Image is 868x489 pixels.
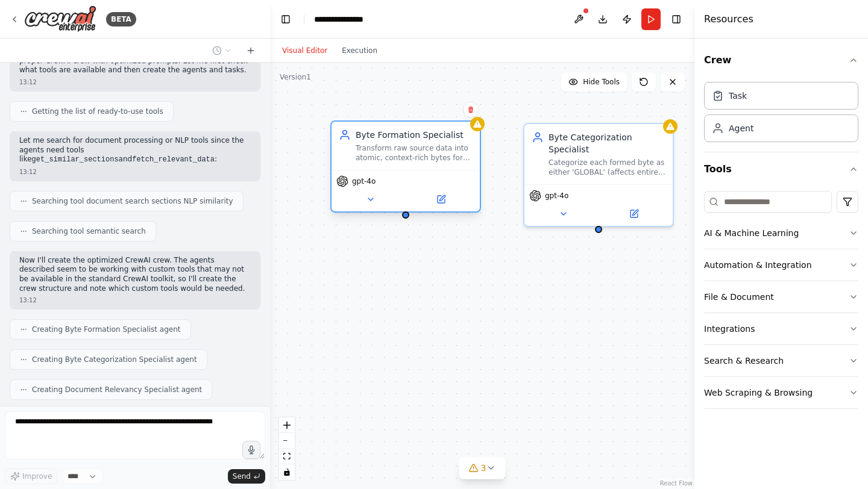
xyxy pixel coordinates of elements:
div: 13:12 [19,167,251,176]
span: Improve [22,472,52,481]
button: Send [228,469,265,484]
button: Automation & Integration [704,249,858,281]
div: Transform raw source data into atomic, context-rich bytes for document updates. Each byte must co... [356,143,473,163]
div: Version 1 [280,72,311,82]
span: gpt-4o [352,176,376,186]
div: 13:12 [19,296,251,305]
div: React Flow controls [279,417,295,480]
span: gpt-4o [545,191,568,201]
div: Agent [729,122,753,134]
p: Now I'll create the optimized CrewAI crew. The agents described seem to be working with custom to... [19,256,251,293]
button: 3 [459,457,506,479]
button: Tools [704,152,858,186]
span: Hide Tools [583,77,620,87]
button: Hide Tools [561,72,627,92]
span: 3 [481,462,486,474]
button: AI & Machine Learning [704,217,858,249]
span: Send [233,472,251,481]
div: Crew [704,77,858,152]
button: Crew [704,43,858,77]
div: Byte Categorization SpecialistCategorize each formed byte as either 'GLOBAL' (affects entire docu... [523,123,674,227]
button: Open in side panel [600,207,668,221]
span: Creating Byte Categorization Specialist agent [32,355,197,364]
a: React Flow attribution [660,480,693,487]
span: Getting the list of ready-to-use tools [32,107,163,116]
button: Search & Research [704,345,858,376]
h4: Resources [704,12,753,26]
div: Tools [704,186,858,419]
img: Logo [24,5,96,33]
nav: breadcrumb [314,13,376,25]
span: Creating Byte Formation Specialist agent [32,325,181,334]
div: Byte Categorization Specialist [549,131,665,155]
div: Categorize each formed byte as either 'GLOBAL' (affects entire document/multiple sections) or 'LO... [549,158,665,177]
span: Searching tool semantic search [32,226,146,236]
button: Visual Editor [275,43,335,58]
button: Delete node [463,102,479,117]
button: Switch to previous chat [207,43,236,58]
button: zoom in [279,417,295,433]
button: Integrations [704,313,858,344]
span: Creating Document Relevancy Specialist agent [32,385,202,394]
div: Byte Formation Specialist [356,129,473,141]
div: BETA [106,12,136,26]
div: Task [729,90,747,102]
div: Byte Formation SpecialistTransform raw source data into atomic, context-rich bytes for document u... [330,123,481,215]
button: Improve [5,469,57,484]
code: get_similar_sections [32,155,119,164]
button: toggle interactivity [279,464,295,480]
button: Web Scraping & Browsing [704,377,858,408]
button: File & Document [704,281,858,313]
div: 13:12 [19,78,251,87]
button: Click to speak your automation idea [242,441,260,459]
code: fetch_relevant_data [132,155,215,164]
span: Searching tool document search sections NLP similarity [32,196,233,206]
button: Hide left sidebar [277,11,294,28]
button: Start a new chat [241,43,260,58]
button: Open in side panel [407,192,475,207]
p: Let me search for document processing or NLP tools since the agents need tools like and : [19,136,251,165]
button: fit view [279,449,295,464]
button: Execution [335,43,385,58]
button: zoom out [279,433,295,449]
button: Hide right sidebar [668,11,685,28]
